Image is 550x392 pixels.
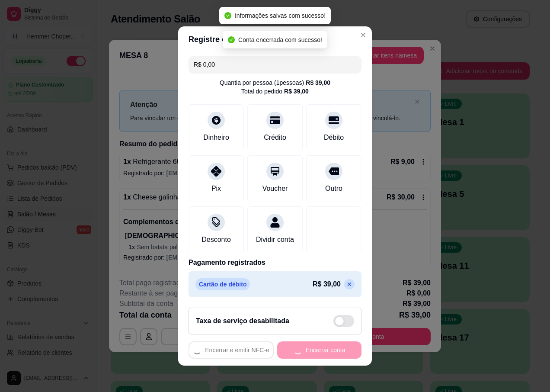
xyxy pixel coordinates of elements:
div: Voucher [262,183,288,194]
div: R$ 39,00 [306,78,330,87]
span: check-circle [224,12,231,19]
header: Registre o pagamento do pedido [178,26,372,52]
button: Close [356,28,370,42]
span: check-circle [228,36,235,43]
div: Dinheiro [203,132,229,143]
span: Informações salvas com sucesso! [235,12,326,19]
p: R$ 39,00 [313,279,341,289]
div: Outro [325,183,342,194]
span: Conta encerrada com sucesso! [238,36,322,43]
div: Total do pedido [241,87,309,96]
div: Crédito [264,132,286,143]
div: R$ 39,00 [284,87,309,96]
p: Cartão de débito [195,278,250,290]
input: Ex.: hambúrguer de cordeiro [194,56,356,73]
div: Desconto [201,235,231,245]
div: Débito [324,132,344,143]
div: Dividir conta [256,235,294,245]
h2: Taxa de serviço desabilitada [196,316,289,326]
div: Pix [211,183,221,194]
p: Pagamento registrados [189,257,361,268]
div: Quantia por pessoa ( 1 pessoas) [220,78,330,87]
